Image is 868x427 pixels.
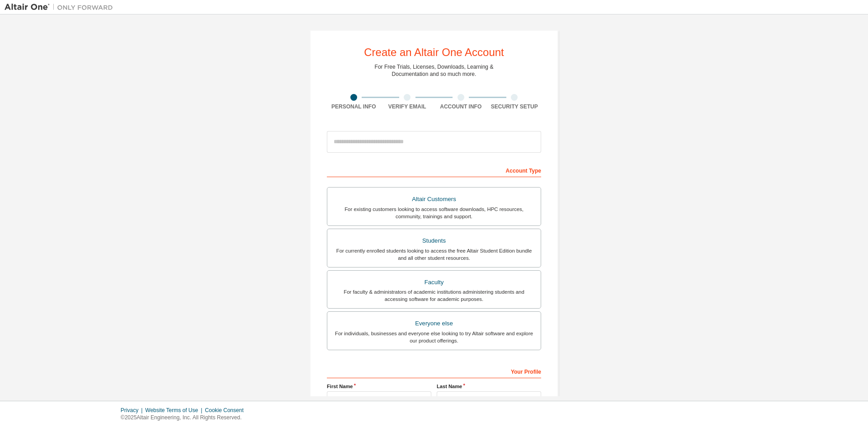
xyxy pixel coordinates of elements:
div: Cookie Consent [205,407,249,414]
div: Account Info [434,103,488,110]
div: For currently enrolled students looking to access the free Altair Student Edition bundle and all ... [333,247,535,262]
div: Faculty [333,276,535,289]
p: © 2025 Altair Engineering, Inc. All Rights Reserved. [121,414,249,422]
div: Privacy [121,407,145,414]
label: Last Name [437,383,541,390]
div: Security Setup [488,103,542,110]
div: For individuals, businesses and everyone else looking to try Altair software and explore our prod... [333,330,535,344]
div: Verify Email [381,103,434,110]
div: For existing customers looking to access software downloads, HPC resources, community, trainings ... [333,206,535,220]
label: First Name [327,383,431,390]
div: Account Type [327,163,541,177]
div: Create an Altair One Account [364,47,504,58]
div: For Free Trials, Licenses, Downloads, Learning & Documentation and so much more. [375,63,494,78]
div: Personal Info [327,103,381,110]
div: Website Terms of Use [145,407,205,414]
div: Students [333,235,535,247]
div: For faculty & administrators of academic institutions administering students and accessing softwa... [333,288,535,303]
div: Altair Customers [333,193,535,206]
img: Altair One [5,3,118,12]
div: Everyone else [333,317,535,330]
div: Your Profile [327,364,541,378]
